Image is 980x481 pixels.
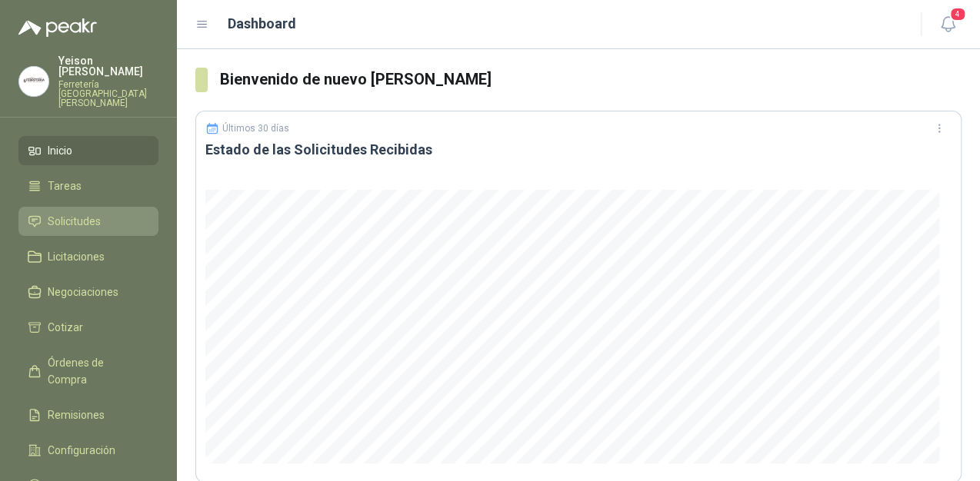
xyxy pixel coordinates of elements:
[18,436,158,465] a: Configuración
[949,7,966,22] span: 4
[18,207,158,236] a: Solicitudes
[18,348,158,394] a: Órdenes de Compra
[18,171,158,201] a: Tareas
[19,67,48,96] img: Company Logo
[48,213,101,230] span: Solicitudes
[220,68,962,91] h3: Bienvenido de nuevo [PERSON_NAME]
[58,80,158,108] p: Ferretería [GEOGRAPHIC_DATA][PERSON_NAME]
[228,13,296,35] h1: Dashboard
[48,142,72,159] span: Inicio
[18,136,158,165] a: Inicio
[205,141,952,159] h3: Estado de las Solicitudes Recibidas
[18,400,158,430] a: Remisiones
[222,123,289,134] p: Últimos 30 días
[48,319,83,336] span: Cotizar
[48,406,105,423] span: Remisiones
[18,277,158,307] a: Negociaciones
[48,442,115,459] span: Configuración
[48,177,82,194] span: Tareas
[934,11,962,38] button: 4
[18,313,158,342] a: Cotizar
[18,242,158,271] a: Licitaciones
[18,18,97,37] img: Logo peakr
[48,248,105,265] span: Licitaciones
[58,55,158,77] p: Yeison [PERSON_NAME]
[48,284,118,300] span: Negociaciones
[48,354,144,388] span: Órdenes de Compra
